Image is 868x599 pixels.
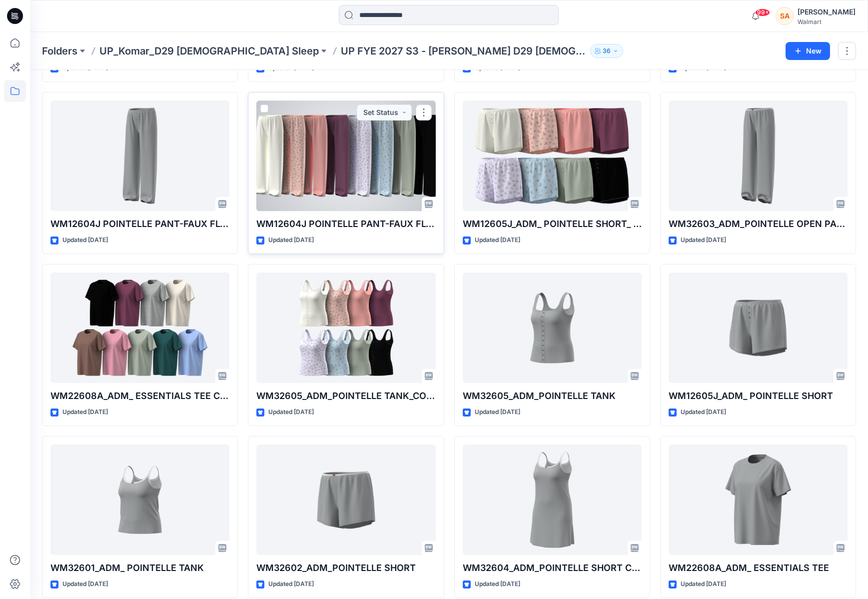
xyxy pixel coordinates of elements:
div: SA [776,7,794,25]
button: New [786,42,830,60]
p: Updated [DATE] [681,235,726,245]
p: WM12604J POINTELLE PANT-FAUX FLY & BUTTONS + PICOT [50,217,229,231]
a: UP_Komar_D29 [DEMOGRAPHIC_DATA] Sleep [99,44,319,58]
p: Updated [DATE] [475,235,520,245]
p: WM32603_ADM_POINTELLE OPEN PANT [669,217,848,231]
a: WM32603_ADM_POINTELLE OPEN PANT [669,100,848,211]
p: WM32602_ADM_POINTELLE SHORT [256,561,435,575]
p: Updated [DATE] [681,407,726,417]
div: [PERSON_NAME] [798,6,856,18]
a: WM32601_ADM_ POINTELLE TANK [50,444,229,555]
a: WM32604_ADM_POINTELLE SHORT CHEMISE [463,444,642,555]
a: Folders [42,44,77,58]
p: Updated [DATE] [268,235,314,245]
a: WM32602_ADM_POINTELLE SHORT [256,444,435,555]
p: Updated [DATE] [475,407,520,417]
a: WM12604J POINTELLE PANT-FAUX FLY & BUTTONS + PICOT [50,100,229,211]
p: Updated [DATE] [681,579,726,589]
p: WM12605J_ADM_ POINTELLE SHORT [669,389,848,403]
p: Updated [DATE] [268,579,314,589]
a: WM32605_ADM_POINTELLE TANK_COLORWAY [256,272,435,383]
a: WM32605_ADM_POINTELLE TANK [463,272,642,383]
a: WM22608A_ADM_ ESSENTIALS TEE COLORWAY [50,272,229,383]
a: WM12605J_ADM_ POINTELLE SHORT_ COLORWAY [463,100,642,211]
p: Updated [DATE] [268,407,314,417]
p: WM22608A_ADM_ ESSENTIALS TEE COLORWAY [50,389,229,403]
a: WM12605J_ADM_ POINTELLE SHORT [669,272,848,383]
a: WM12604J POINTELLE PANT-FAUX FLY & BUTTONS + PICOT_COLORWAY [256,100,435,211]
div: Walmart [798,18,856,25]
p: Updated [DATE] [62,235,108,245]
p: WM32604_ADM_POINTELLE SHORT CHEMISE [463,561,642,575]
p: WM32601_ADM_ POINTELLE TANK [50,561,229,575]
p: 36 [603,45,611,56]
a: WM22608A_ADM_ ESSENTIALS TEE [669,444,848,555]
p: Updated [DATE] [475,579,520,589]
button: 36 [590,44,623,58]
p: WM12604J POINTELLE PANT-FAUX FLY & BUTTONS + PICOT_COLORWAY [256,217,435,231]
p: Updated [DATE] [62,579,108,589]
p: UP FYE 2027 S3 - [PERSON_NAME] D29 [DEMOGRAPHIC_DATA] Sleepwear [341,44,586,58]
p: WM32605_ADM_POINTELLE TANK [463,389,642,403]
span: 99+ [755,8,770,16]
p: Updated [DATE] [62,407,108,417]
p: WM22608A_ADM_ ESSENTIALS TEE [669,561,848,575]
p: WM32605_ADM_POINTELLE TANK_COLORWAY [256,389,435,403]
p: WM12605J_ADM_ POINTELLE SHORT_ COLORWAY [463,217,642,231]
